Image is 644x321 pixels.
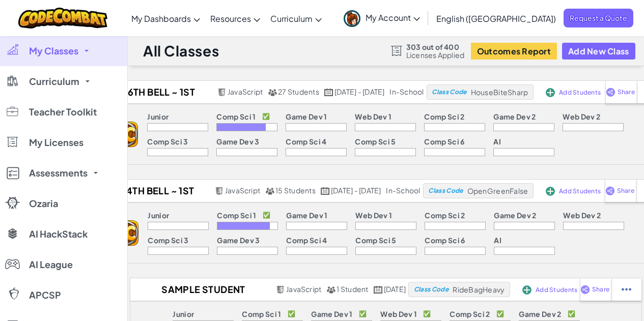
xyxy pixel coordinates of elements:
p: Comp Sci 1 [216,112,256,121]
p: Web Dev 1 [355,112,391,121]
span: Licenses Applied [406,51,465,59]
p: Comp Sci 5 [355,137,396,145]
span: Add Students [559,90,601,96]
a: Sample Student Account JavaScript 1 Student [DATE] [130,282,408,297]
img: MultipleUsers.png [265,187,274,195]
span: My Account [366,12,420,23]
span: Curriculum [270,13,313,24]
p: Web Dev 2 [563,211,601,219]
p: Comp Sci 6 [424,137,464,145]
a: 6th Bell ~ 1st Sem 25-26 JavaScript 27 Students [DATE] - [DATE] in-school [105,84,426,100]
p: Game Dev 2 [493,112,536,121]
img: javascript.png [276,286,285,294]
img: avatar [344,10,360,27]
a: Curriculum [265,5,327,32]
a: English ([GEOGRAPHIC_DATA]) [431,5,561,32]
img: MultipleUsers.png [268,89,277,96]
h2: 4th Bell ~ 1st Sem 25-26 [105,183,212,198]
span: Add Students [536,287,577,293]
p: Web Dev 1 [355,211,392,219]
span: [DATE] [384,284,406,294]
span: My Dashboards [131,13,191,24]
p: ✅ [359,310,367,318]
img: IconShare_Purple.svg [580,285,590,294]
span: Add Students [559,188,601,194]
span: Share [617,188,634,194]
p: Game Dev 2 [519,310,561,318]
p: Comp Sci 5 [355,236,396,244]
img: IconShare_Purple.svg [605,186,615,195]
p: Junior [147,112,169,121]
span: Share [618,89,635,95]
a: My Dashboards [126,5,205,32]
span: JavaScript [228,87,263,96]
img: IconShare_Purple.svg [606,87,615,97]
img: MultipleUsers.png [326,286,335,294]
span: HouseBiteSharp [471,87,528,97]
a: Outcomes Report [471,43,557,60]
p: Comp Sci 3 [148,236,188,244]
a: Resources [205,5,265,32]
img: javascript.png [217,89,227,96]
a: Request a Quote [564,9,633,27]
p: AI [493,137,501,145]
span: English ([GEOGRAPHIC_DATA]) [436,13,556,24]
span: Resources [210,13,251,24]
span: Teacher Toolkit [29,107,97,116]
span: AI League [29,260,73,269]
div: in-school [386,186,420,195]
p: ✅ [496,310,504,318]
img: calendar.svg [321,187,330,195]
p: Game Dev 2 [494,211,536,219]
span: [DATE] - [DATE] [334,87,384,96]
span: My Classes [29,46,78,55]
p: Junior [148,211,169,219]
span: Curriculum [29,77,79,86]
span: Class Code [428,188,463,194]
p: ✅ [262,112,270,121]
p: ✅ [568,310,575,318]
img: CodeCombat logo [18,8,107,28]
span: 303 out of 400 [406,43,465,51]
a: 4th Bell ~ 1st Sem 25-26 JavaScript 15 Students [DATE] - [DATE] in-school [105,183,423,198]
p: Comp Sci 4 [286,137,326,145]
div: in-school [389,87,424,97]
p: Junior [173,310,194,318]
span: Assessments [29,168,88,178]
span: My Licenses [29,138,83,147]
span: Ozaria [29,199,58,208]
img: IconAddStudents.svg [546,187,555,196]
button: Add New Class [562,43,635,60]
p: ✅ [263,211,270,219]
img: IconStudentEllipsis.svg [622,285,631,294]
h1: All Classes [143,41,219,61]
span: JavaScript [225,186,260,195]
img: javascript.png [215,187,224,195]
span: Class Code [432,89,466,95]
span: RideBagHeavy [453,285,505,294]
p: Game Dev 1 [286,211,327,219]
p: Comp Sci 3 [147,137,188,145]
img: calendar.svg [324,89,333,96]
p: Comp Sci 2 [425,211,465,219]
span: JavaScript [286,284,321,294]
p: Game Dev 3 [216,137,259,145]
span: [DATE] - [DATE] [331,186,381,195]
span: OpenGreenFalse [467,186,528,195]
img: IconAddStudents.svg [546,88,555,97]
span: Share [592,286,609,293]
h2: 6th Bell ~ 1st Sem 25-26 [105,84,214,100]
p: Web Dev 1 [380,310,417,318]
p: Game Dev 1 [286,112,327,121]
span: 27 Students [278,87,319,96]
p: Comp Sci 6 [425,236,465,244]
a: My Account [339,2,425,34]
p: ✅ [423,310,431,318]
p: Game Dev 1 [311,310,352,318]
img: calendar.svg [374,286,383,294]
p: AI [494,236,501,244]
img: IconAddStudents.svg [522,285,531,295]
span: 1 Student [337,284,368,294]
